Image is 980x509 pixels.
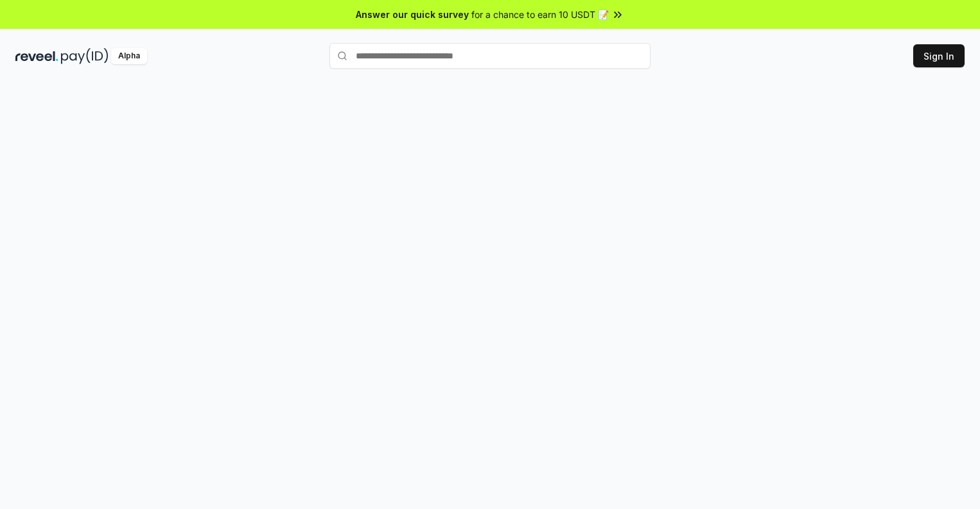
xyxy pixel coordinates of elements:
[471,8,609,21] span: for a chance to earn 10 USDT 📝
[913,44,965,67] button: Sign In
[61,48,109,64] img: pay_id
[111,48,147,64] div: Alpha
[356,8,469,21] span: Answer our quick survey
[15,48,58,64] img: reveel_dark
